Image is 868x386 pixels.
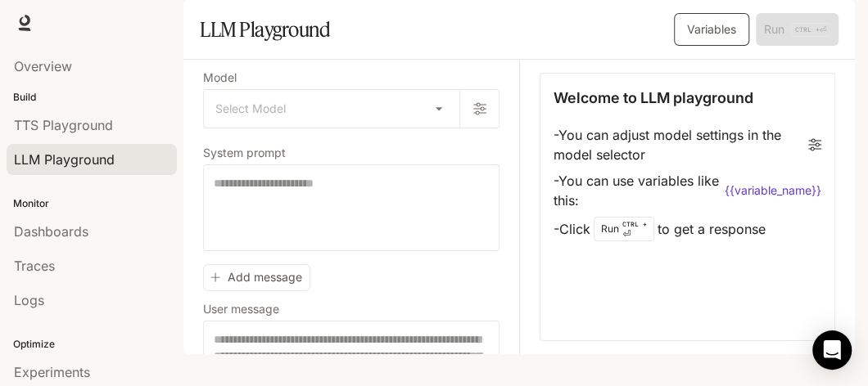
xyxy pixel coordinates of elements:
div: Open Intercom Messenger [812,330,852,370]
button: Add message [203,264,310,291]
code: {{variable_name}} [725,182,821,199]
h1: LLM Playground [200,13,330,46]
p: CTRL + [622,219,647,229]
div: Select Model [204,90,459,128]
li: - You can use variables like this: [554,168,821,213]
div: Run [594,217,654,241]
p: Welcome to LLM playground [554,87,753,109]
p: System prompt [203,147,286,159]
p: ⏎ [622,219,647,239]
li: - Click to get a response [554,213,821,245]
span: Select Model [215,101,286,117]
p: Model [203,72,237,83]
li: - You can adjust model settings in the model selector [554,122,821,168]
p: User message [203,303,279,315]
button: Variables [674,13,749,46]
